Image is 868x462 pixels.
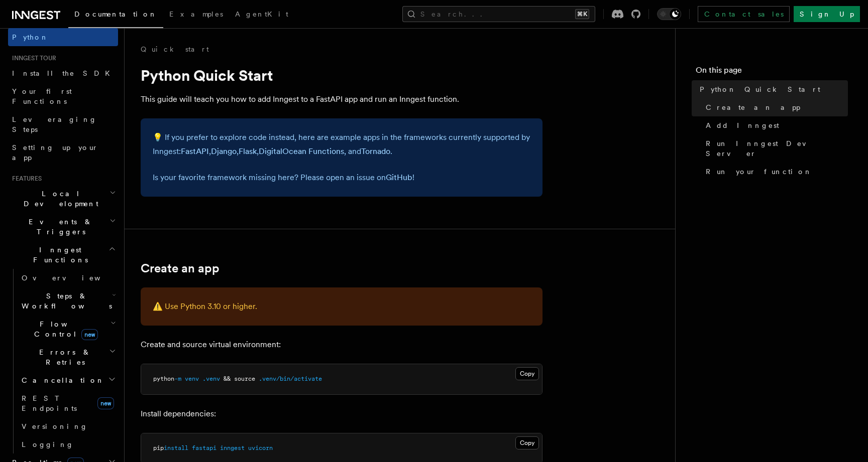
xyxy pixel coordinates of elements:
[12,87,72,105] span: Your first Functions
[234,375,255,382] span: source
[698,6,790,22] a: Contact sales
[12,115,97,133] span: Leveraging Steps
[702,134,848,163] a: Run Inngest Dev Server
[202,375,220,382] span: .venv
[22,274,125,282] span: Overview
[259,375,322,382] span: .venv/bin/activate
[97,397,114,409] span: new
[696,64,848,80] h4: On this page
[8,241,118,269] button: Inngest Functions
[141,44,209,54] a: Quick start
[68,3,163,28] a: Documentation
[12,69,116,77] span: Install the SDK
[224,375,231,382] span: &&
[706,167,812,177] span: Run your function
[8,217,110,237] span: Events & Triggers
[515,436,539,449] button: Copy
[18,315,118,343] button: Flow Controlnew
[794,6,860,22] a: Sign Up
[248,444,273,451] span: uvicorn
[696,80,848,98] a: Python Quick Start
[8,269,118,453] div: Inngest Functions
[8,54,56,62] span: Inngest tour
[18,371,118,389] button: Cancellation
[18,319,111,339] span: Flow Control
[141,261,220,275] a: Create an app
[141,66,542,84] h1: Python Quick Start
[8,28,118,46] a: Python
[22,440,74,448] span: Logging
[8,138,118,167] a: Setting up your app
[229,3,294,27] a: AgentKit
[153,375,174,382] span: python
[8,213,118,241] button: Events & Triggers
[153,299,530,314] p: ⚠️ Use Python 3.10 or higher.
[239,146,257,156] a: Flask
[702,98,848,116] a: Create an app
[192,444,216,451] span: fastapi
[706,102,800,112] span: Create an app
[18,389,118,417] a: REST Endpointsnew
[211,146,237,156] a: Django
[575,9,589,19] kbd: ⌘K
[402,6,595,22] button: Search...⌘K
[185,375,199,382] span: venv
[220,444,245,451] span: inngest
[8,82,118,110] a: Your first Functions
[657,8,681,20] button: Toggle dark mode
[515,367,539,380] button: Copy
[141,92,542,106] p: This guide will teach you how to add Inngest to a FastAPI app and run an Inngest function.
[141,407,542,421] p: Install dependencies:
[8,110,118,138] a: Leveraging Steps
[18,287,118,315] button: Steps & Workflows
[12,143,98,162] span: Setting up your app
[706,138,848,159] span: Run Inngest Dev Server
[259,146,344,156] a: DigitalOcean Functions
[18,435,118,453] a: Logging
[8,64,118,82] a: Install the SDK
[8,175,42,183] span: Features
[181,146,209,156] a: FastAPI
[22,394,77,412] span: REST Endpoints
[153,444,164,451] span: pip
[702,116,848,134] a: Add Inngest
[141,338,542,352] p: Create and source virtual environment:
[386,173,412,182] a: GitHub
[81,329,98,340] span: new
[174,375,181,382] span: -m
[18,347,109,367] span: Errors & Retries
[163,3,229,27] a: Examples
[18,343,118,371] button: Errors & Retries
[153,130,530,159] p: 💡 If you prefer to explore code instead, here are example apps in the frameworks currently suppor...
[18,269,118,287] a: Overview
[706,120,779,130] span: Add Inngest
[169,10,223,18] span: Examples
[164,444,188,451] span: install
[153,171,530,185] p: Is your favorite framework missing here? Please open an issue on !
[235,10,288,18] span: AgentKit
[74,10,157,18] span: Documentation
[8,245,108,265] span: Inngest Functions
[361,146,390,156] a: Tornado
[22,422,88,430] span: Versioning
[700,84,820,94] span: Python Quick Start
[702,163,848,181] a: Run your function
[8,189,110,209] span: Local Development
[18,417,118,435] a: Versioning
[18,375,104,385] span: Cancellation
[8,185,118,213] button: Local Development
[12,33,49,41] span: Python
[18,291,112,311] span: Steps & Workflows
